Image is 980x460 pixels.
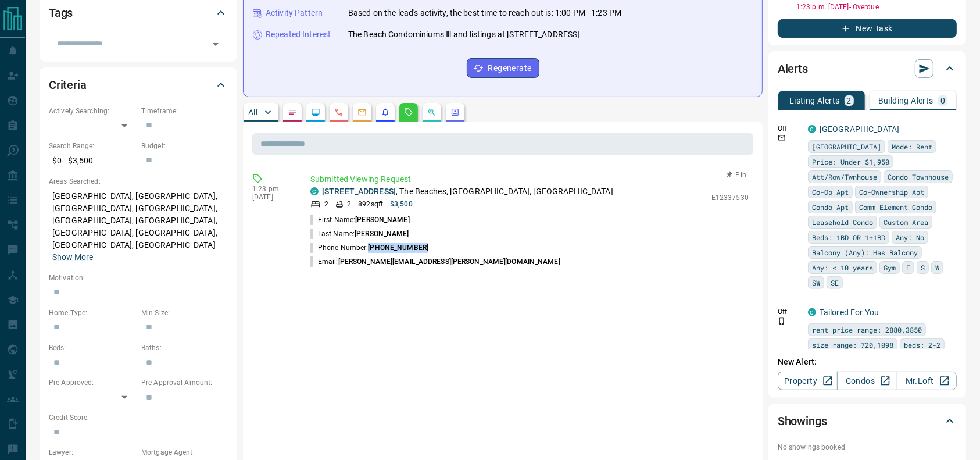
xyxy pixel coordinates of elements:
span: [PHONE_NUMBER] [368,244,428,252]
span: Att/Row/Twnhouse [812,171,877,183]
span: [GEOGRAPHIC_DATA] [812,141,881,152]
div: Alerts [778,55,957,83]
h2: Showings [778,412,827,430]
svg: Emails [357,108,367,117]
p: $3,500 [390,199,413,209]
p: [GEOGRAPHIC_DATA], [GEOGRAPHIC_DATA], [GEOGRAPHIC_DATA], [GEOGRAPHIC_DATA], [GEOGRAPHIC_DATA], [G... [49,187,228,267]
span: [PERSON_NAME] [355,230,409,238]
p: Pre-Approval Amount: [141,377,228,388]
svg: Opportunities [427,108,437,117]
p: The Beach Condominiums Ⅲ and listings at [STREET_ADDRESS] [348,28,580,41]
button: Pin [720,170,753,180]
span: E [906,262,910,273]
div: Criteria [49,71,228,99]
p: Off [778,306,801,317]
p: Budget: [141,141,228,151]
span: Leasehold Condo [812,216,873,228]
a: [GEOGRAPHIC_DATA] [820,124,899,134]
a: Condos [837,372,897,390]
p: Areas Searched: [49,176,228,187]
p: Mortgage Agent: [141,447,228,458]
p: Submitted Viewing Request [310,173,749,186]
p: Min Size: [141,308,228,318]
span: Custom Area [884,216,928,228]
p: New Alert: [778,356,957,368]
a: Property [778,372,838,390]
svg: Listing Alerts [381,108,390,117]
span: rent price range: 2880,3850 [812,324,922,336]
p: Phone Number: [310,243,428,253]
p: No showings booked [778,442,957,452]
div: condos.ca [808,308,816,316]
p: Credit Score: [49,412,228,423]
p: Timeframe: [141,106,228,116]
span: [PERSON_NAME][EMAIL_ADDRESS][PERSON_NAME][DOMAIN_NAME] [338,258,560,266]
p: 2 [324,199,328,209]
p: Actively Searching: [49,106,135,116]
div: Showings [778,407,957,435]
span: SW [812,277,820,288]
p: Based on the lead's activity, the best time to reach out is: 1:00 PM - 1:23 PM [348,7,621,19]
span: Beds: 1BD OR 1+1BD [812,231,885,243]
span: Any: No [896,231,924,243]
h2: Criteria [49,76,87,94]
a: Tailored For You [820,308,879,317]
a: Mr.Loft [897,372,957,390]
p: Last Name: [310,229,409,239]
p: 0 [940,97,945,105]
span: Gym [884,262,896,273]
button: Regenerate [467,58,539,78]
span: W [935,262,939,273]
a: [STREET_ADDRESS] [322,187,396,196]
span: Condo Apt [812,201,849,213]
p: , The Beaches, [GEOGRAPHIC_DATA], [GEOGRAPHIC_DATA] [322,186,613,198]
p: 2 [347,199,351,209]
span: size range: 720,1098 [812,339,893,351]
h2: Tags [49,3,73,22]
p: First Name: [310,215,410,225]
p: Building Alerts [878,97,933,105]
span: Any: < 10 years [812,262,873,273]
svg: Requests [404,108,413,117]
p: Baths: [141,343,228,353]
p: Search Range: [49,141,135,151]
svg: Lead Browsing Activity [311,108,320,117]
p: $0 - $3,500 [49,151,135,170]
p: [DATE] [252,193,293,201]
p: Home Type: [49,308,135,318]
p: Beds: [49,343,135,353]
p: Off [778,123,801,134]
div: condos.ca [310,187,319,195]
svg: Email [778,134,786,142]
span: SE [831,277,839,288]
p: Repeated Interest [266,28,331,41]
span: Price: Under $1,950 [812,156,889,167]
p: 2 [847,97,852,105]
span: Comm Element Condo [859,201,932,213]
span: S [921,262,925,273]
button: Open [208,36,224,52]
span: beds: 2-2 [904,339,940,351]
p: E12337530 [711,192,749,203]
span: Balcony (Any): Has Balcony [812,247,918,258]
button: New Task [778,19,957,38]
p: Email: [310,256,560,267]
p: Motivation: [49,273,228,283]
p: All [248,108,257,116]
svg: Calls [334,108,344,117]
span: Co-Ownership Apt [859,186,924,198]
p: 892 sqft [358,199,383,209]
button: Show More [52,251,93,263]
svg: Push Notification Only [778,317,786,325]
span: Condo Townhouse [888,171,949,183]
h2: Alerts [778,59,808,78]
p: Listing Alerts [789,97,840,105]
p: 1:23 pm [252,185,293,193]
div: condos.ca [808,125,816,133]
p: Activity Pattern [266,7,323,19]
svg: Agent Actions [450,108,460,117]
p: Lawyer: [49,447,135,458]
span: Mode: Rent [892,141,932,152]
span: [PERSON_NAME] [355,216,409,224]
span: Co-Op Apt [812,186,849,198]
